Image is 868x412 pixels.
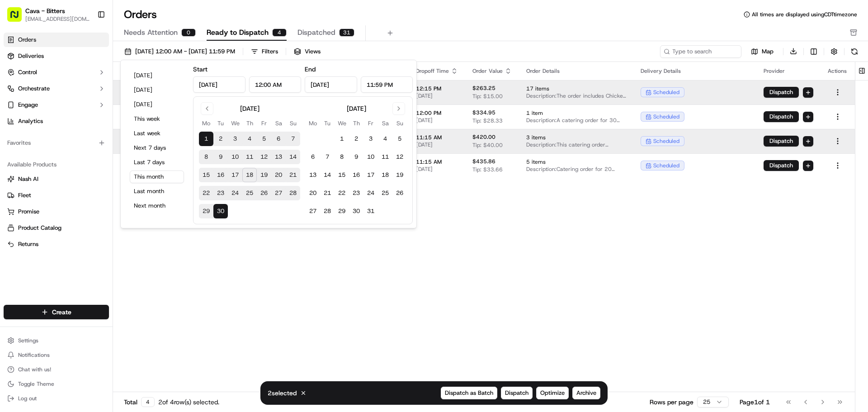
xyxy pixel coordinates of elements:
[378,150,392,164] button: 11
[4,349,109,361] button: Notifications
[199,118,213,128] th: Monday
[505,389,528,397] span: Dispatch
[764,136,799,147] button: Dispatch
[4,33,109,47] a: Orders
[257,186,271,200] button: 26
[501,387,533,399] button: Dispatch
[653,137,679,145] span: scheduled
[63,140,66,147] span: •
[199,150,213,164] button: 8
[130,185,184,198] button: Last month
[242,168,257,182] button: 18
[764,67,813,75] div: Provider
[7,224,105,232] a: Product Catalog
[18,36,36,44] span: Orders
[305,76,357,93] input: Date
[363,118,378,128] th: Friday
[740,398,770,407] div: Page 1 of 1
[392,150,407,164] button: 12
[335,118,349,128] th: Wednesday
[201,102,213,115] button: Go to previous month
[28,140,61,147] span: Cava Bitters
[416,117,458,124] span: [DATE]
[124,397,155,407] div: Total
[363,150,378,164] button: 10
[271,186,286,200] button: 27
[257,132,271,146] button: 5
[28,165,96,172] span: Wisdom [PERSON_NAME]
[240,104,259,113] div: [DATE]
[392,118,407,128] th: Sunday
[472,117,503,124] span: Tip: $28.33
[335,204,349,218] button: 29
[25,6,65,15] span: Cava - Bitters
[4,157,109,172] div: Available Products
[271,132,286,146] button: 6
[257,150,271,164] button: 12
[9,132,24,146] img: Cava Bitters
[18,85,50,93] span: Orchestrate
[18,202,69,211] span: Knowledge Base
[130,98,184,111] button: [DATE]
[392,168,407,182] button: 19
[242,186,257,200] button: 25
[764,160,799,171] button: Dispatch
[472,158,495,165] span: $435.86
[9,9,27,27] img: Nash
[306,168,320,182] button: 13
[472,142,503,149] span: Tip: $40.00
[9,36,165,51] p: Welcome 👋
[18,52,44,60] span: Deliveries
[18,351,50,359] span: Notifications
[262,47,278,56] div: Filters
[4,188,109,203] button: Fleet
[4,237,109,251] button: Returns
[526,117,626,124] span: Description: A catering order for 30 people, featuring a Group Bowl Bar with Falafel, various ric...
[320,186,335,200] button: 21
[349,186,363,200] button: 23
[526,67,626,75] div: Order Details
[242,150,257,164] button: 11
[764,111,799,122] button: Dispatch
[199,132,213,146] button: 1
[124,27,178,38] span: Needs Attention
[526,166,626,173] span: Description: Catering order for 20 people, including two group bowl bars (Grilled Chicken and Gri...
[4,98,109,112] button: Engage
[4,136,109,150] div: Favorites
[18,191,31,199] span: Fleet
[4,334,109,347] button: Settings
[228,118,242,128] th: Wednesday
[290,45,325,58] button: Views
[130,199,184,212] button: Next month
[306,186,320,200] button: 20
[242,118,257,128] th: Thursday
[154,89,165,100] button: Start new chat
[213,186,228,200] button: 23
[130,142,184,154] button: Next 7 days
[363,186,378,200] button: 24
[130,84,184,96] button: [DATE]
[199,204,213,218] button: 29
[472,133,495,141] span: $420.00
[349,150,363,164] button: 9
[257,118,271,128] th: Friday
[18,380,54,388] span: Toggle Theme
[4,221,109,235] button: Product Catalog
[416,141,458,148] span: [DATE]
[4,81,109,96] button: Orchestrate
[4,114,109,128] a: Analytics
[335,150,349,164] button: 8
[526,141,626,148] span: Description: This catering order includes two group bowl bars: one with grilled chicken and vario...
[140,116,165,127] button: See all
[416,92,458,99] span: [DATE]
[181,28,196,37] div: 0
[268,388,297,398] p: 2 selected
[24,58,163,68] input: Got a question? Start typing here...
[213,118,228,128] th: Tuesday
[52,308,71,317] span: Create
[416,109,458,117] span: 12:00 PM
[5,199,73,215] a: 📗Knowledge Base
[271,150,286,164] button: 13
[18,366,51,373] span: Chat with us!
[242,132,257,146] button: 4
